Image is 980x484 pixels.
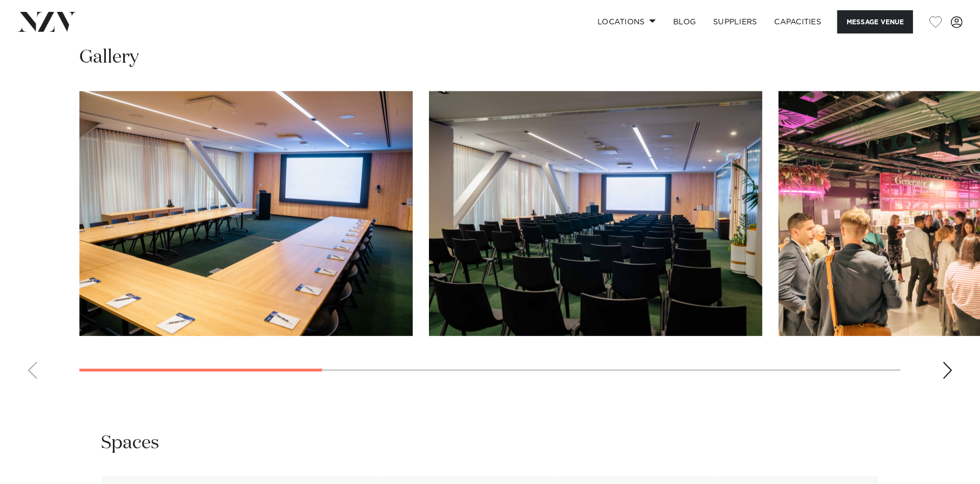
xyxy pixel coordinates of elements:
[79,91,413,336] swiper-slide: 1 / 8
[766,10,830,33] a: Capacities
[589,10,664,33] a: Locations
[837,10,913,33] button: Message Venue
[429,91,762,336] swiper-slide: 2 / 8
[17,12,76,31] img: nzv-logo.png
[704,10,766,33] a: SUPPLIERS
[101,431,159,455] h2: Spaces
[664,10,704,33] a: BLOG
[79,45,139,70] h2: Gallery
